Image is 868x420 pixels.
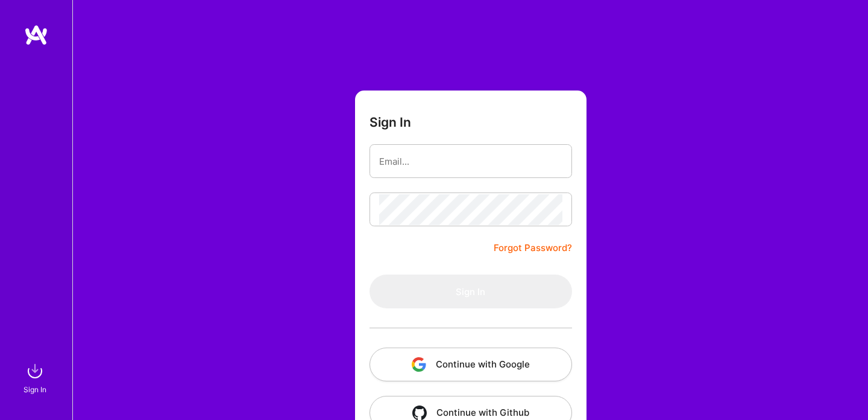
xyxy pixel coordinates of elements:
img: logo [24,24,48,46]
a: Forgot Password? [494,241,572,255]
button: Continue with Google [370,348,572,381]
img: icon [412,357,426,372]
img: icon [412,406,427,420]
h3: Sign In [370,115,411,130]
input: Email... [379,146,562,177]
div: Sign In [24,383,46,396]
img: sign in [23,359,47,383]
button: Sign In [370,275,572,308]
a: sign inSign In [25,359,47,396]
